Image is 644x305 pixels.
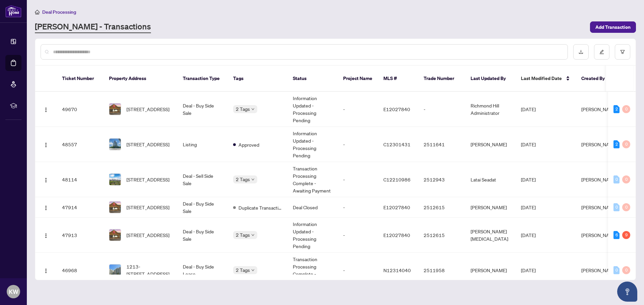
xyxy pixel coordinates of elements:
[521,75,562,82] span: Last Modified Date
[465,92,516,127] td: Richmond Hill Administrator
[287,218,338,253] td: Information Updated - Processing Pending
[622,231,630,239] div: 9
[287,162,338,197] td: Transaction Processing Complete - Awaiting Payment
[581,176,618,182] span: [PERSON_NAME]
[338,197,378,218] td: -
[622,266,630,274] div: 0
[521,176,536,182] span: [DATE]
[177,218,228,253] td: Deal - Buy Side Sale
[177,92,228,127] td: Deal - Buy Side Sale
[236,266,250,274] span: 2 Tags
[41,265,51,276] button: Logo
[573,44,589,60] button: download
[383,232,410,238] span: E12027840
[43,268,49,274] img: Logo
[35,21,151,33] a: [PERSON_NAME] - Transactions
[465,218,516,253] td: [PERSON_NAME][MEDICAL_DATA]
[338,127,378,162] td: -
[35,10,40,14] span: home
[177,127,228,162] td: Listing
[228,66,287,92] th: Tags
[287,253,338,288] td: Transaction Processing Complete - Awaiting Payment
[338,92,378,127] td: -
[465,66,516,92] th: Last Updated By
[251,269,255,272] span: down
[418,162,465,197] td: 2512943
[599,50,604,54] span: edit
[581,267,618,273] span: [PERSON_NAME]
[590,21,636,33] button: Add Transaction
[465,253,516,288] td: [PERSON_NAME]
[594,44,609,60] button: edit
[579,50,583,54] span: download
[57,253,104,288] td: 46968
[613,175,620,183] div: 0
[418,253,465,288] td: 2511958
[338,253,378,288] td: -
[109,264,121,276] img: thumbnail-img
[465,197,516,218] td: [PERSON_NAME]
[109,139,121,150] img: thumbnail-img
[109,174,121,185] img: thumbnail-img
[126,176,169,183] span: [STREET_ADDRESS]
[521,106,536,112] span: [DATE]
[126,105,169,113] span: [STREET_ADDRESS]
[43,233,49,238] img: Logo
[287,66,338,92] th: Status
[236,105,250,113] span: 2 Tags
[620,50,625,54] span: filter
[43,107,49,112] img: Logo
[383,141,411,147] span: C12301431
[617,282,637,302] button: Open asap
[238,204,282,211] span: Duplicate Transaction
[581,204,618,210] span: [PERSON_NAME]
[622,203,630,211] div: 0
[622,105,630,113] div: 0
[41,202,51,213] button: Logo
[613,105,620,113] div: 2
[383,106,410,112] span: E12027840
[622,175,630,183] div: 0
[287,127,338,162] td: Information Updated - Processing Pending
[613,231,620,239] div: 6
[581,106,618,112] span: [PERSON_NAME]
[287,197,338,218] td: Deal Closed
[251,178,255,181] span: down
[43,177,49,183] img: Logo
[418,197,465,218] td: 2512615
[104,66,177,92] th: Property Address
[41,104,51,115] button: Logo
[5,5,21,17] img: logo
[581,232,618,238] span: [PERSON_NAME]
[383,267,411,273] span: N12314040
[465,127,516,162] td: [PERSON_NAME]
[521,232,536,238] span: [DATE]
[238,141,259,148] span: Approved
[42,9,76,15] span: Deal Processing
[126,263,172,278] span: 1213-[STREET_ADDRESS]
[521,204,536,210] span: [DATE]
[57,197,104,218] td: 47914
[613,266,620,274] div: 0
[418,127,465,162] td: 2511641
[576,66,616,92] th: Created By
[41,139,51,150] button: Logo
[287,92,338,127] td: Information Updated - Processing Pending
[613,203,620,211] div: 0
[9,287,18,296] span: KW
[581,141,618,147] span: [PERSON_NAME]
[126,231,169,239] span: [STREET_ADDRESS]
[338,162,378,197] td: -
[177,162,228,197] td: Deal - Sell Side Sale
[251,107,255,111] span: down
[521,267,536,273] span: [DATE]
[383,176,411,182] span: C12210986
[57,66,104,92] th: Ticket Number
[126,141,169,148] span: [STREET_ADDRESS]
[57,127,104,162] td: 48557
[57,218,104,253] td: 47913
[41,174,51,185] button: Logo
[57,92,104,127] td: 49670
[418,92,465,127] td: -
[516,66,576,92] th: Last Modified Date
